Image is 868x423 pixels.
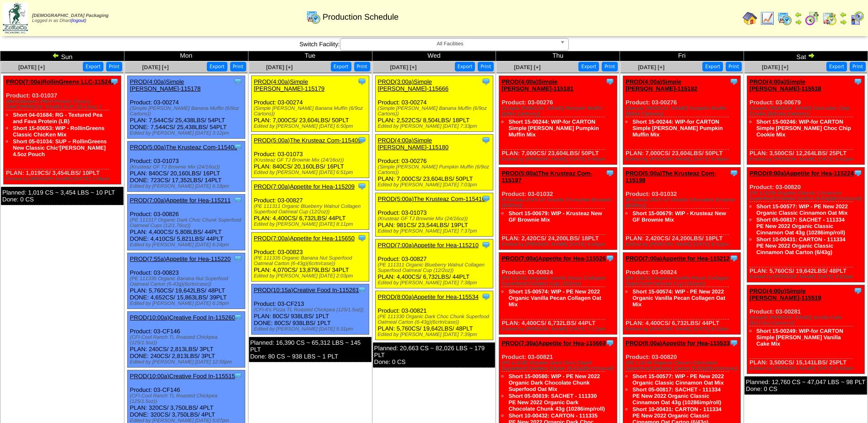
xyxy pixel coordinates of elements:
div: Product: 03-00821 PLAN: 5,760CS / 19,642LBS / 48PLT [375,291,493,340]
a: Short 05-00819: SACHET - 111330 PE New 2022 Organic Dark Chocolate Chunk 43g (10286imp/roll) [508,393,605,412]
div: (PE 111334 Organic Classic Cinnamon Superfood Oatmeal Carton (6-43g)(6crtn/case)) [749,190,864,201]
img: arrowleft.gif [840,11,847,18]
a: Short 15-00653: WIP - RollinGreens Classic ChicKen Mix [13,125,105,138]
div: Product: 03-00827 PLAN: 4,400CS / 6,732LBS / 44PLT [251,181,369,230]
div: Edited by [PERSON_NAME] [DATE] 7:17pm [501,326,616,332]
div: Edited by [PERSON_NAME] [DATE] 7:37pm [378,228,493,234]
a: PROD(7:00a)RollinGreens LLC-115245 [6,78,114,85]
td: Fri [620,51,744,61]
button: Print [602,62,618,71]
img: Tooltip [481,136,491,145]
div: (Simple [PERSON_NAME] Pumpkin Muffin (6/9oz Cartons)) [625,106,740,117]
img: Tooltip [853,286,863,295]
div: (Simple [PERSON_NAME] Banana Muffin (6/9oz Cartons)) [130,106,245,117]
div: Edited by [PERSON_NAME] [DATE] 7:03pm [378,182,493,188]
div: (Simple [PERSON_NAME] Banana Muffin (6/9oz Cartons)) [378,106,493,117]
a: PROD(3:00a)Simple [PERSON_NAME]-115666 [378,78,449,92]
div: Edited by [PERSON_NAME] [DATE] 6:48pm [501,157,616,162]
a: PROD(10:00a)Creative Food In-115515 [130,373,235,380]
div: Product: 03-00824 PLAN: 4,400CS / 6,732LBS / 44PLT [623,253,741,335]
div: Edited by [PERSON_NAME] [DATE] 7:39pm [378,332,493,337]
span: Production Schedule [323,12,399,22]
a: PROD(4:00a)Simple [PERSON_NAME]-115180 [378,137,449,151]
div: Product: 03-00274 PLAN: 2,522CS / 8,504LBS / 18PLT [375,76,493,132]
img: arrowleft.gif [52,52,59,59]
div: (CFI-Cool Ranch TL Roasted Chickpea (125/1.5oz)) [130,393,245,404]
a: PROD(5:00a)The Krusteaz Com-115197 [501,170,592,184]
div: (Krusteaz GF TJ Brownie Mix (24/16oz)) [378,216,493,222]
img: home.gif [743,11,757,26]
div: Edited by [PERSON_NAME] [DATE] 3:12pm [130,130,245,136]
img: Tooltip [110,77,119,86]
a: Short 05-01034: SUP – RollinGreens New Classic Chic'[PERSON_NAME] 4.5oz Pouch [13,138,107,157]
div: Product: 03-00826 PLAN: 4,400CS / 5,808LBS / 44PLT DONE: 4,410CS / 5,821LBS / 44PLT [127,195,245,250]
td: Tue [248,51,372,61]
img: calendarprod.gif [306,10,321,24]
img: arrowright.gif [795,18,802,26]
div: Edited by [PERSON_NAME] [DATE] 6:52pm [749,366,864,371]
div: (PE 111335 Organic Banana Nut Superfood Oatmeal Carton (6-43g)(6crtn/case)) [254,255,369,266]
a: [DATE] [+] [638,64,664,70]
div: Edited by [PERSON_NAME] [DATE] 3:54pm [6,176,121,182]
a: PROD(10:00a)Creative Food In-115260 [130,314,235,321]
div: Planned: 1,019 CS ~ 3,454 LBS ~ 10 PLT Done: 0 CS [1,187,124,205]
a: Short 15-00244: WIP-for CARTON Simple [PERSON_NAME] Pumpkin Muffin Mix [508,119,598,138]
span: [DEMOGRAPHIC_DATA] Packaging [32,13,108,18]
img: Tooltip [729,338,739,347]
div: Product: 03-01073 PLAN: 840CS / 20,160LBS / 16PLT DONE: 723CS / 17,352LBS / 14PLT [127,141,245,192]
a: PROD(4:00a)Simple [PERSON_NAME]-115178 [130,78,201,92]
img: Tooltip [605,168,615,178]
a: PROD(4:00p)Simple [PERSON_NAME]-115519 [749,287,821,301]
button: Print [850,62,866,71]
div: Planned: 16,390 CS ~ 65,312 LBS ~ 145 PLT Done: 80 CS ~ 938 LBS ~ 1 PLT [249,337,372,362]
div: Edited by [PERSON_NAME] [DATE] 12:56pm [130,359,245,365]
img: Tooltip [233,77,243,86]
button: Export [207,62,227,71]
a: PROD(4:00a)Simple [PERSON_NAME]-115181 [501,78,573,92]
div: Edited by [PERSON_NAME] [DATE] 9:53pm [749,274,864,280]
img: calendarprod.gif [777,11,792,26]
a: [DATE] [+] [514,64,540,70]
span: All Facilities [344,38,556,49]
div: (Simple [PERSON_NAME] Chocolate Chip Cookie (6/9.4oz Cartons)) [749,106,864,117]
div: (CFI-Cool Ranch TL Roasted Chickpea (125/1.5oz)) [130,335,245,346]
button: Print [230,62,246,71]
div: Product: 03-CF146 PLAN: 240CS / 2,813LBS / 3PLT DONE: 240CS / 2,813LBS / 3PLT [127,312,245,368]
div: Edited by [PERSON_NAME] [DATE] 6:18pm [130,184,245,189]
a: Short 15-00574: WIP - PE New 2022 Organic Vanilla Pecan Collagen Oat Mix [508,288,601,308]
img: Tooltip [853,77,863,86]
a: Short 05-00817: SACHET - 111334 PE New 2022 Organic Classic Cinnamon Oat 43g (10286imp/roll) [632,386,721,406]
td: Wed [372,51,496,61]
button: Print [478,62,494,71]
td: Thu [496,51,620,61]
div: (Krusteaz 2025 GF Double Chocolate Brownie (8/20oz)) [501,197,616,208]
img: Tooltip [481,292,491,301]
a: [DATE] [+] [390,64,416,70]
div: (PE 111335 Organic Banana Nut Superfood Oatmeal Carton (6-43g)(6crtn/case)) [130,276,245,287]
div: (Krusteaz GF TJ Brownie Mix (24/16oz)) [254,157,369,163]
span: [DATE] [+] [762,64,788,70]
div: (Krusteaz GF TJ Brownie Mix (24/16oz)) [130,164,245,170]
a: PROD(7:00a)Appetite for Hea-115209 [254,183,355,190]
img: Tooltip [481,77,491,86]
a: PROD(4:00a)Simple [PERSON_NAME]-115179 [254,78,325,92]
a: [DATE] [+] [266,64,293,70]
img: Tooltip [481,240,491,249]
div: (CFI-It's Pizza TL Roasted Chickpea (125/1.5oz)) [254,307,369,313]
div: Edited by [PERSON_NAME] [DATE] 6:51pm [254,170,369,175]
img: Tooltip [357,233,367,243]
a: Short 15-00577: WIP - PE New 2022 Organic Classic Cinnamon Oat Mix [632,373,724,386]
div: Edited by [PERSON_NAME] [DATE] 6:48pm [501,242,616,247]
img: Tooltip [729,254,739,263]
img: arrowright.gif [840,18,847,26]
img: line_graph.gif [760,11,775,26]
td: Mon [124,51,248,61]
a: PROD(4:00a)Simple [PERSON_NAME]-115518 [749,78,821,92]
div: Planned: 12,760 CS ~ 47,047 LBS ~ 98 PLT Done: 0 CS [744,376,867,395]
span: [DATE] [+] [142,64,169,70]
img: calendarcustomer.gif [850,11,864,26]
button: Export [455,62,475,71]
button: Export [702,62,723,71]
